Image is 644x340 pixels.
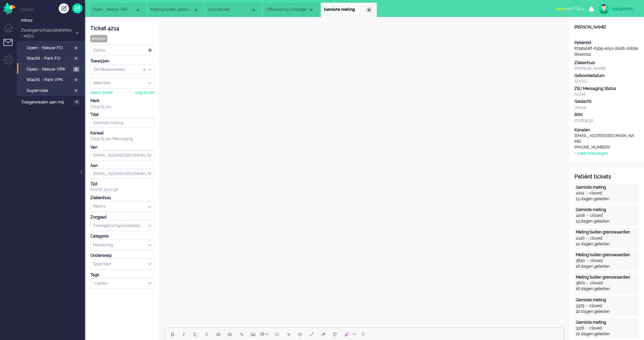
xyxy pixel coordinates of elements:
[590,258,603,264] div: closed
[576,185,638,190] div: Gemiste meting
[73,56,79,61] span: 0
[576,207,638,213] div: Gemiste meting
[574,99,639,105] div: Geslacht
[552,4,589,14] button: awayfor 07:39
[26,66,72,73] span: Open - Nieuw VPK
[585,235,590,241] div: -
[251,7,256,13] div: Close tab
[574,73,639,79] div: Geboortedatum
[3,3,15,15] img: flow_omnibird.svg
[3,39,19,54] li: Tickets menu
[90,58,154,64] div: Toewijzen
[151,7,193,13] span: Meting buiten grenswaarden
[590,213,603,219] div: closed
[585,258,590,264] div: -
[90,64,154,75] div: Assign Group
[73,88,79,93] span: 0
[574,127,639,133] div: Kanalen
[590,235,603,241] div: closed
[59,3,69,14] div: Creëer ticket
[589,190,602,196] div: closed
[585,213,590,219] div: -
[90,233,154,239] div: Categorie
[585,280,590,286] div: -
[72,3,82,14] a: Quick Ticket
[366,7,372,13] div: Close tab
[135,7,141,13] div: Close tab
[90,253,154,259] div: Onderwerp
[93,7,135,13] span: Open - Nieuw VPK
[148,3,204,17] li: 5767
[362,332,365,337] span: 0
[73,45,79,51] span: 0
[576,280,585,286] div: 3800
[306,328,317,340] button: Fullscreen
[224,328,236,340] button: Numbered list
[90,181,154,187] div: Tijd
[576,229,638,235] div: Meting buiten grenswaarden
[263,3,319,17] li: 6768
[321,3,377,17] li: 4214
[74,99,80,105] span: 0
[73,77,79,82] span: 0
[574,151,608,156] div: + meer toevoegen
[576,275,638,280] div: Meting buiten grenswaarden
[574,40,639,46] div: PatiëntId
[574,60,639,66] div: Ziekenhuis
[90,181,154,193] div: [DATE] 22:47:38
[576,190,584,196] div: 4214
[236,328,247,340] button: Insert/edit link
[90,163,154,169] div: Aan
[20,27,72,40] span: Zwangerschapsdiabetes - MZH
[574,92,639,97] div: Actief
[21,99,72,106] span: Toegewezen aan mij
[576,213,585,219] div: 4206
[329,328,341,340] button: Reset content
[597,4,637,14] a: margalmsc
[20,16,85,24] a: Inbox
[213,328,224,340] button: Bullet list
[90,90,113,96] div: neem ticket
[26,88,71,94] span: Supervisie
[317,328,329,340] button: Clear formatting
[178,328,189,340] button: Italic
[574,173,639,181] div: Patiënt tickets
[193,7,199,13] div: Close tab
[576,196,638,202] div: 13 dagen geleden
[205,3,261,17] li: Quickticket
[90,272,154,278] div: Tags
[576,264,638,269] div: 18 dagen geleden
[90,112,154,118] div: Titel
[574,79,639,84] div: [DATE]
[3,4,15,10] a: Omnidesk
[201,328,213,340] button: Strikethrough
[574,105,639,111] div: Vrouw
[266,7,309,13] span: Offboarding Zwangerschapsdiabetes
[556,6,580,11] span: for 07:39
[576,252,638,258] div: Meting buiten grenswaarden
[26,55,71,62] span: Wacht - Park FO
[556,6,565,11] span: away
[20,54,84,62] a: Wacht - Park FO 0
[589,325,602,331] div: closed
[90,145,154,150] div: Van
[576,320,638,325] div: Gemiste meting
[259,328,271,340] button: Table
[574,112,639,118] div: BSN
[135,90,154,96] div: volg ticket
[20,76,84,83] a: Wacht - Park VPK 0
[90,104,154,110] div: Zorg bij jou
[590,280,603,286] div: closed
[574,145,636,150] div: [PHONE_NUMBER]
[574,133,636,145] div: [EMAIL_ADDRESS][DOMAIN_NAME]
[90,98,154,104] div: Merk
[584,325,589,331] div: -
[612,5,637,12] div: margalmsc
[576,325,584,331] div: 3376
[73,67,79,72] span: 2
[90,77,154,89] div: Assign User
[359,328,368,340] button: 0
[309,7,314,13] div: Close tab
[208,7,251,13] span: Quickticket
[576,303,584,309] div: 3379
